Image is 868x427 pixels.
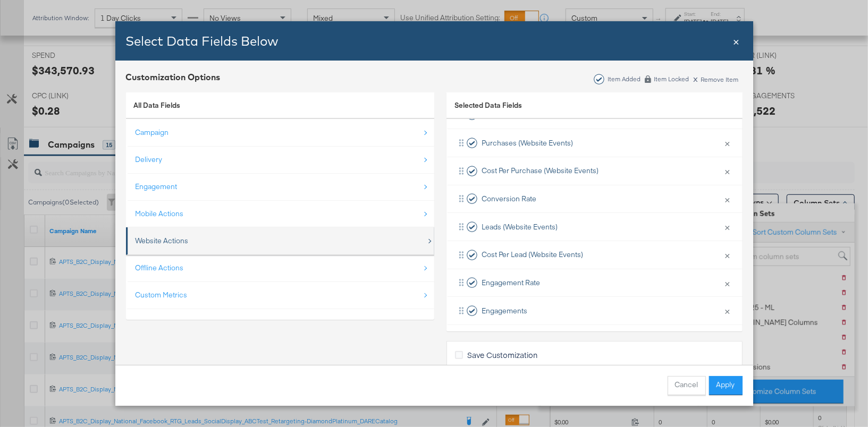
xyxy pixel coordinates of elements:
[136,182,178,192] div: Engagement
[693,74,739,83] div: Remove Item
[721,244,735,266] button: ×
[136,263,184,273] div: Offline Actions
[721,160,735,182] button: ×
[134,100,181,110] span: All Data Fields
[136,236,189,246] div: Website Actions
[482,306,527,316] span: Engagements
[115,21,753,406] div: Bulk Add Locations Modal
[734,33,740,48] span: ×
[467,349,537,360] span: Save Customization
[136,290,188,300] div: Custom Metrics
[721,272,735,294] button: ×
[454,100,522,115] span: Selected Data Fields
[136,209,184,219] div: Mobile Actions
[126,71,221,83] div: Customization Options
[721,188,735,210] button: ×
[607,75,641,83] div: Item Added
[654,75,690,83] div: Item Locked
[482,278,540,288] span: Engagement Rate
[721,216,735,238] button: ×
[126,33,279,49] span: Select Data Fields Below
[482,138,573,148] span: Purchases (Website Events)
[694,72,698,84] span: x
[136,155,163,165] div: Delivery
[482,194,536,204] span: Conversion Rate
[734,33,740,49] div: Close
[136,127,169,138] div: Campaign
[482,222,558,232] span: Leads (Website Events)
[482,166,599,176] span: Cost Per Purchase (Website Events)
[668,376,706,395] button: Cancel
[721,300,735,322] button: ×
[482,250,583,260] span: Cost Per Lead (Website Events)
[709,376,743,395] button: Apply
[721,132,735,154] button: ×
